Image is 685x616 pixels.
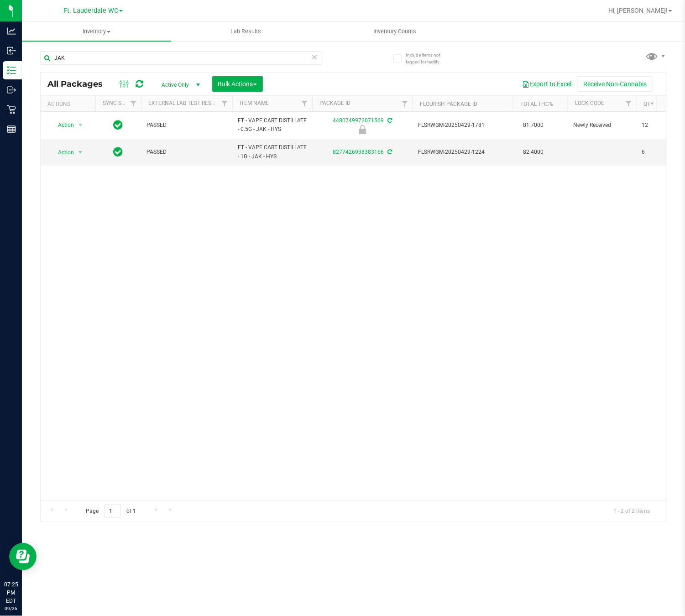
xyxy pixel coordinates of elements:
[40,51,322,65] input: Search Package ID, Item Name, SKU, Lot or Part Number...
[75,146,86,159] span: select
[621,96,636,111] a: Filter
[520,101,553,107] a: Total THC%
[75,119,86,131] span: select
[516,76,577,92] button: Export to Excel
[240,100,269,106] a: Item Name
[47,101,92,107] div: Actions
[50,146,74,159] span: Action
[7,125,16,134] inline-svg: Reports
[361,27,429,36] span: Inventory Counts
[420,101,477,107] a: Flourish Package ID
[333,117,384,124] a: 4480749972071569
[642,148,676,157] span: 6
[333,149,384,155] a: 8277426938383166
[573,121,631,130] span: Newly Received
[212,76,263,92] button: Bulk Actions
[518,146,548,159] span: 82.4000
[148,100,220,106] a: External Lab Test Result
[22,22,171,41] a: Inventory
[103,100,138,106] a: Sync Status
[418,121,507,130] span: FLSRWGM-20250429-1781
[577,76,653,92] button: Receive Non-Cannabis
[406,52,451,65] span: Include items not tagged for facility
[518,119,548,132] span: 81.7000
[63,7,118,15] span: Ft. Lauderdale WC
[171,22,320,41] a: Lab Results
[643,101,654,107] a: Qty
[22,27,171,36] span: Inventory
[47,79,112,89] span: All Packages
[7,46,16,55] inline-svg: Inbound
[9,543,37,570] iframe: Resource center
[606,504,657,518] span: 1 - 2 of 2 items
[386,117,392,124] span: Sync from Compliance System
[297,96,312,111] a: Filter
[575,100,604,106] a: Lock Code
[4,580,18,605] p: 07:25 PM EDT
[146,148,227,157] span: PASSED
[7,26,16,36] inline-svg: Analytics
[114,119,123,131] span: In Sync
[218,80,257,88] span: Bulk Actions
[311,51,318,63] span: Clear
[320,22,470,41] a: Inventory Counts
[218,27,273,36] span: Lab Results
[642,121,676,130] span: 12
[7,66,16,75] inline-svg: Inventory
[386,149,392,155] span: Sync from Compliance System
[105,504,121,518] input: 1
[146,121,227,130] span: PASSED
[238,116,307,134] span: FT - VAPE CART DISTILLATE - 0.5G - JAK - HYS
[217,96,232,111] a: Filter
[50,119,74,131] span: Action
[319,100,350,106] a: Package ID
[608,7,668,14] span: Hi, [PERSON_NAME]!
[4,605,18,612] p: 09/26
[126,96,141,111] a: Filter
[238,143,307,161] span: FT - VAPE CART DISTILLATE - 1G - JAK - HYS
[418,148,507,157] span: FLSRWGM-20250429-1224
[311,125,414,134] div: Newly Received
[397,96,413,111] a: Filter
[114,146,123,158] span: In Sync
[78,504,144,518] span: Page of 1
[7,105,16,114] inline-svg: Retail
[7,85,16,94] inline-svg: Outbound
